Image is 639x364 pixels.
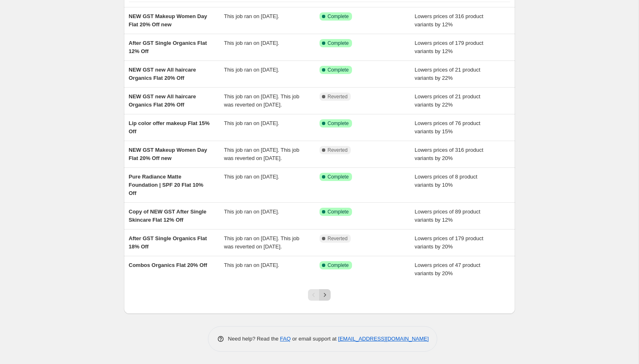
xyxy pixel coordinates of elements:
[415,235,483,250] span: Lowers prices of 179 product variants by 20%
[415,147,483,161] span: Lowers prices of 316 product variants by 20%
[328,93,348,100] span: Reverted
[224,120,279,126] span: This job ran on [DATE].
[415,209,480,223] span: Lowers prices of 89 product variants by 12%
[224,147,299,161] span: This job ran on [DATE]. This job was reverted on [DATE].
[129,67,196,81] span: NEW GST new All haircare Organics Flat 20% Off
[415,262,480,276] span: Lowers prices of 47 product variants by 20%
[129,235,207,250] span: After GST Single Organics Flat 18% Off
[328,209,349,215] span: Complete
[129,209,207,223] span: Copy of NEW GST After Single Skincare Flat 12% Off
[224,93,299,108] span: This job ran on [DATE]. This job was reverted on [DATE].
[328,13,349,20] span: Complete
[415,174,477,188] span: Lowers prices of 8 product variants by 10%
[328,40,349,46] span: Complete
[415,40,483,54] span: Lowers prices of 179 product variants by 12%
[224,13,279,19] span: This job ran on [DATE].
[129,262,208,268] span: Combos Organics Flat 20% Off
[291,336,338,342] span: or email support at
[228,336,280,342] span: Need help? Read the
[224,209,279,215] span: This job ran on [DATE].
[224,40,279,46] span: This job ran on [DATE].
[328,120,349,127] span: Complete
[415,67,480,81] span: Lowers prices of 21 product variants by 22%
[415,120,480,134] span: Lowers prices of 76 product variants by 15%
[415,13,483,28] span: Lowers prices of 316 product variants by 12%
[328,262,349,269] span: Complete
[328,147,348,153] span: Reverted
[224,174,279,180] span: This job ran on [DATE].
[280,336,291,342] a: FAQ
[129,147,207,161] span: NEW GST Makeup Women Day Flat 20% Off new
[415,93,480,108] span: Lowers prices of 21 product variants by 22%
[129,120,210,134] span: Lip color offer makeup Flat 15% Off
[129,13,207,28] span: NEW GST Makeup Women Day Flat 20% Off new
[308,289,331,301] nav: Pagination
[129,174,203,196] span: Pure Radiance Matte Foundation | SPF 20 Flat 10% Off
[224,67,279,73] span: This job ran on [DATE].
[224,235,299,250] span: This job ran on [DATE]. This job was reverted on [DATE].
[129,40,207,54] span: After GST Single Organics Flat 12% Off
[129,93,196,108] span: NEW GST new All haircare Organics Flat 20% Off
[224,262,279,268] span: This job ran on [DATE].
[338,336,429,342] a: [EMAIL_ADDRESS][DOMAIN_NAME]
[328,174,349,180] span: Complete
[328,235,348,242] span: Reverted
[328,67,349,73] span: Complete
[319,289,331,301] button: Next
